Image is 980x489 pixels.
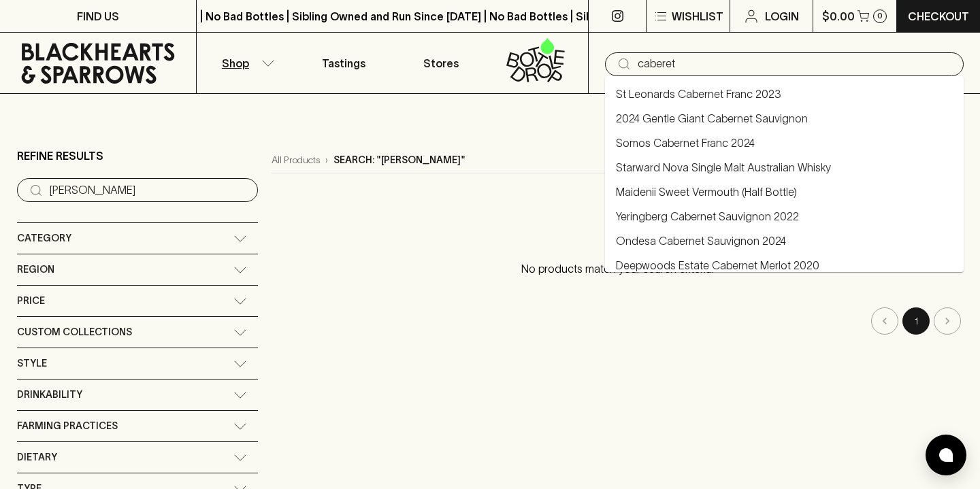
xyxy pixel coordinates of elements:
[902,307,930,335] button: page 1
[295,33,393,93] a: Tastings
[50,180,247,201] input: Try “Pinot noir”
[17,355,47,372] span: Style
[423,55,459,71] p: Stores
[393,33,491,93] a: Stores
[333,153,465,167] p: Search: "[PERSON_NAME]"
[908,8,969,24] p: Checkout
[877,12,883,20] p: 0
[272,307,963,335] nav: pagination navigation
[272,153,320,167] a: All Products
[17,230,71,247] span: Category
[17,317,258,348] div: Custom Collections
[222,55,249,71] p: Shop
[616,159,831,175] a: Starward Nova Single Malt Australian Whisky
[197,33,295,93] button: Shop
[17,348,258,379] div: Style
[672,8,723,24] p: Wishlist
[17,418,118,435] span: Farming Practices
[616,135,755,151] a: Somos Cabernet Franc 2024
[17,292,45,309] span: Price
[765,8,799,24] p: Login
[616,208,799,224] a: Yeringberg Cabernet Sauvignon 2022
[325,153,328,167] p: ›
[322,55,365,71] p: Tastings
[17,411,258,441] div: Farming Practices
[17,286,258,316] div: Price
[616,233,786,249] a: Ondesa Cabernet Sauvignon 2024
[638,53,953,75] input: Try "Pinot noir"
[616,86,781,102] a: St Leonards Cabernet Franc 2023
[17,254,258,285] div: Region
[17,223,258,254] div: Category
[822,8,855,24] p: $0.00
[17,442,258,473] div: Dietary
[17,148,103,164] p: Refine Results
[17,380,258,410] div: Drinkability
[272,247,963,290] p: No products match your search criteria.
[17,261,54,278] span: Region
[616,257,819,273] a: Deepwoods Estate Cabernet Merlot 2020
[616,184,797,200] a: Maidenii Sweet Vermouth (Half Bottle)
[17,449,57,466] span: Dietary
[77,8,119,24] p: FIND US
[17,324,132,341] span: Custom Collections
[616,110,808,127] a: 2024 Gentle Giant Cabernet Sauvignon
[939,448,953,462] img: bubble-icon
[17,386,82,403] span: Drinkability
